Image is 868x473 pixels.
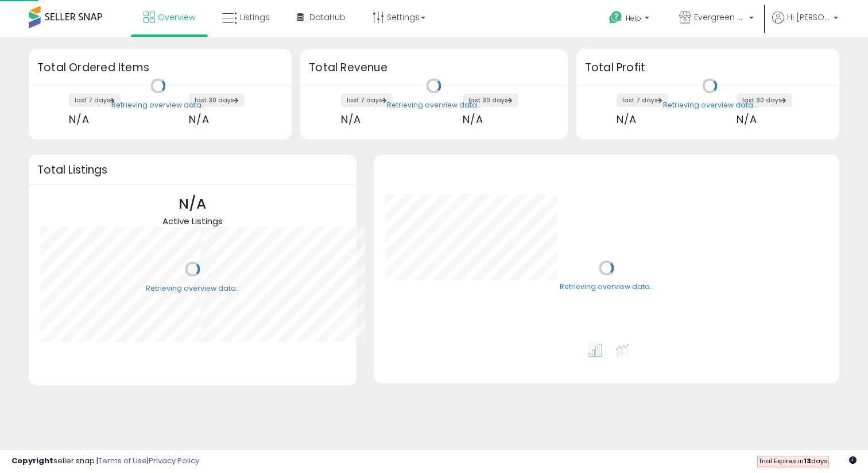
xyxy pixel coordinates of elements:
[609,10,623,25] i: Get Help
[149,455,199,466] a: Privacy Policy
[111,100,205,110] div: Retrieving overview data..
[98,455,147,466] a: Terms of Use
[663,100,757,110] div: Retrieving overview data..
[694,11,746,23] span: Evergreen Titans
[146,283,239,294] div: Retrieving overview data..
[772,11,838,37] a: Hi [PERSON_NAME]
[787,11,830,23] span: Hi [PERSON_NAME]
[804,456,811,466] b: 13
[309,11,346,23] span: DataHub
[387,100,480,110] div: Retrieving overview data..
[600,2,661,37] a: Help
[560,282,653,293] div: Retrieving overview data..
[11,456,199,467] div: seller snap | |
[240,11,270,23] span: Listings
[11,455,53,466] strong: Copyright
[158,11,195,23] span: Overview
[626,13,641,23] span: Help
[758,456,828,466] span: Trial Expires in days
